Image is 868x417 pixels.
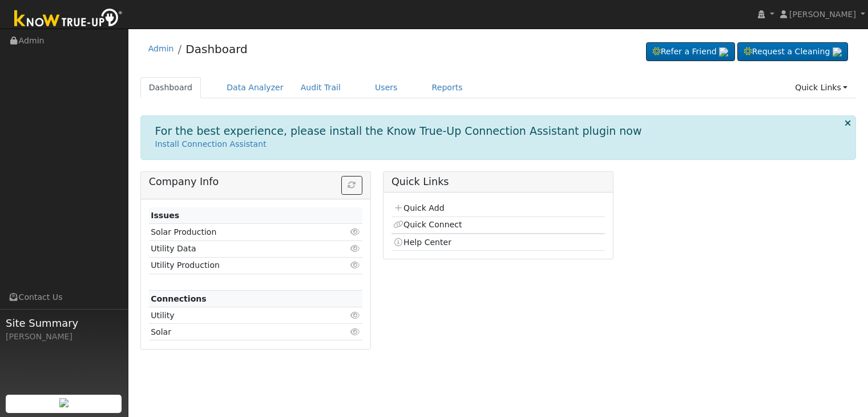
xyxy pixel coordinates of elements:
i: Click to view [350,328,361,336]
a: Help Center [393,238,451,247]
a: Install Connection Assistant [155,139,267,149]
a: Request a Cleaning [737,42,848,62]
a: Dashboard [185,42,248,56]
a: Reports [423,77,471,98]
img: retrieve [833,47,842,57]
td: Solar [149,324,328,340]
a: Users [366,77,406,98]
td: Utility [149,307,328,324]
img: retrieve [719,47,728,57]
h5: Company Info [149,176,362,188]
h5: Quick Links [391,176,605,188]
img: retrieve [59,398,68,407]
a: Dashboard [140,77,201,98]
a: Data Analyzer [218,77,292,98]
div: [PERSON_NAME] [6,331,122,343]
a: Admin [148,44,174,53]
img: Know True-Up [9,6,128,32]
td: Utility Production [149,257,328,274]
a: Quick Add [393,203,444,212]
i: Click to view [350,311,361,319]
span: [PERSON_NAME] [789,10,856,19]
td: Solar Production [149,224,328,240]
td: Utility Data [149,240,328,257]
i: Click to view [350,244,361,252]
strong: Issues [151,211,179,220]
a: Quick Connect [393,220,462,229]
a: Audit Trail [292,77,349,98]
i: Click to view [350,261,361,269]
h1: For the best experience, please install the Know True-Up Connection Assistant plugin now [155,125,642,138]
i: Click to view [350,228,361,236]
a: Refer a Friend [646,42,735,62]
span: Site Summary [6,315,122,331]
a: Quick Links [786,77,856,98]
strong: Connections [151,294,207,303]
